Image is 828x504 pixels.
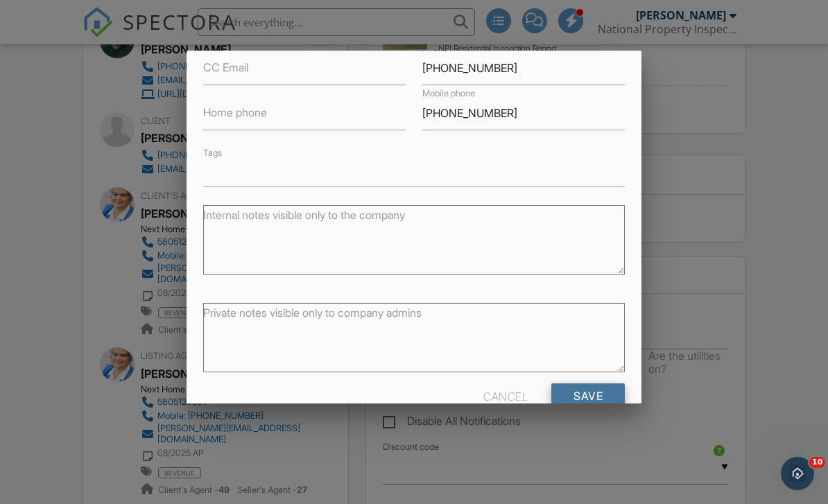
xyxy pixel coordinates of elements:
[203,60,248,75] label: CC Email
[203,305,422,320] label: Private notes visible only to company admins
[203,105,267,120] label: Home phone
[809,457,825,468] span: 10
[422,87,475,100] label: Mobile phone
[551,383,625,408] input: Save
[203,148,222,158] label: Tags
[483,383,528,408] div: Cancel
[781,457,814,490] iframe: Intercom live chat
[203,207,405,223] label: Internal notes visible only to the company
[422,42,447,55] label: Phone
